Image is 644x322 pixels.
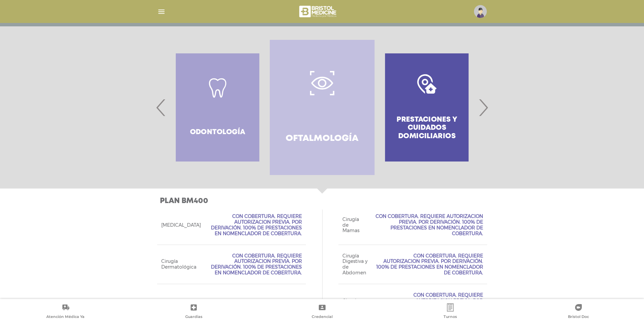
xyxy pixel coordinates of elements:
span: Cirugía Dermatológica [161,258,196,270]
span: [MEDICAL_DATA] [161,222,201,228]
span: Cirugia Oftalmologica [342,298,376,309]
span: Turnos [444,314,457,320]
span: Con Cobertura. Requiere Autorizacion Previa. Por Derivación. 100% de prestaciones en Nomenclador ... [384,292,483,315]
span: Credencial [312,314,333,320]
a: Oftalmología [270,40,374,175]
a: Bristol Doc [515,303,643,321]
h4: Oftalmología [286,133,358,144]
h3: Plan BM400 [160,197,487,205]
span: Con Cobertura. Requiere Autorizacion Previa. Por Derivación. 100% de prestaciones en Nomenclador ... [367,214,483,236]
span: Cirugía Digestiva y de Abdomen [342,253,368,276]
img: bristol-medicine-blanco.png [298,3,338,20]
span: Con Cobertura. Requiere Autorizacion Previa. Por Derivación. 100% de prestaciones en Nomenclador ... [376,253,483,276]
span: Con Cobertura. Requiere Autorizacion Previa. Por Derivación. 100% de prestaciones en Nomenclador ... [209,214,302,236]
img: Cober_menu-lines-white.svg [157,7,166,16]
a: Atención Médica Ya [1,303,129,321]
span: Bristol Doc [568,314,589,320]
span: Atención Médica Ya [46,314,85,320]
img: profile-placeholder.svg [474,5,487,18]
span: Con Cobertura. Requiere Autorizacion Previa. Por Derivación. 100% de prestaciones en Nomenclador ... [205,253,302,276]
a: Turnos [386,303,514,321]
span: Previous [154,89,168,126]
span: Guardias [185,314,202,320]
a: Guardias [129,303,258,321]
a: Credencial [258,303,386,321]
span: Next [477,89,490,126]
span: Cirugía de Mamas [342,217,359,233]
